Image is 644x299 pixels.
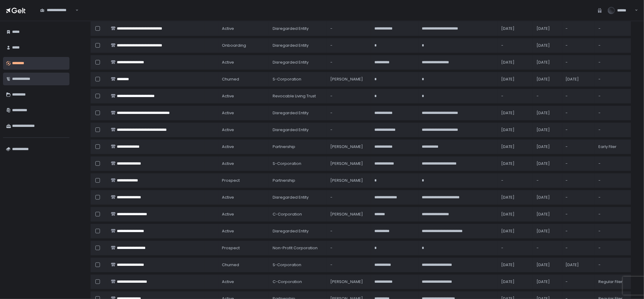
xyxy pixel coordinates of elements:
[222,144,234,149] span: active
[222,93,234,99] span: active
[537,144,558,149] div: [DATE]
[330,178,367,183] div: [PERSON_NAME]
[330,127,367,133] div: -
[330,26,367,31] div: -
[330,279,367,285] div: [PERSON_NAME]
[330,195,367,200] div: -
[330,161,367,166] div: [PERSON_NAME]
[501,161,529,166] div: [DATE]
[273,26,323,31] div: Disregarded Entity
[273,93,323,99] div: Revocable Living Trust
[566,178,591,183] div: -
[537,77,558,82] div: [DATE]
[273,161,323,166] div: S-Corporation
[273,43,323,48] div: Disregarded Entity
[501,93,529,99] div: -
[222,195,234,200] span: active
[501,279,529,285] div: [DATE]
[222,26,234,31] span: active
[501,43,529,48] div: -
[598,161,627,166] div: -
[566,245,591,251] div: -
[566,77,591,82] div: [DATE]
[222,228,234,234] span: active
[598,178,627,183] div: -
[501,60,529,65] div: [DATE]
[222,60,234,65] span: active
[330,212,367,217] div: [PERSON_NAME]
[598,144,627,149] div: Early Filer
[598,228,627,234] div: -
[330,93,367,99] div: -
[598,110,627,116] div: -
[273,110,323,116] div: Disregarded Entity
[537,195,558,200] div: [DATE]
[222,245,240,251] span: prospect
[273,77,323,82] div: S-Corporation
[222,43,246,48] span: onboarding
[598,26,627,31] div: -
[273,212,323,217] div: C-Corporation
[537,161,558,166] div: [DATE]
[501,127,529,133] div: [DATE]
[566,144,591,149] div: -
[273,60,323,65] div: Disregarded Entity
[330,262,367,268] div: -
[537,262,558,268] div: [DATE]
[501,110,529,116] div: [DATE]
[501,77,529,82] div: [DATE]
[566,195,591,200] div: -
[598,262,627,268] div: -
[566,60,591,65] div: -
[566,279,591,285] div: -
[598,279,627,285] div: Regular Filer
[537,93,558,99] div: -
[330,245,367,251] div: -
[501,178,529,183] div: -
[222,161,234,166] span: active
[537,228,558,234] div: [DATE]
[566,110,591,116] div: -
[566,127,591,133] div: -
[566,262,591,268] div: [DATE]
[222,127,234,133] span: active
[501,195,529,200] div: [DATE]
[537,26,558,31] div: [DATE]
[273,127,323,133] div: Disregarded Entity
[330,144,367,149] div: [PERSON_NAME]
[501,26,529,31] div: [DATE]
[273,245,323,251] div: Non-Profit Corporation
[222,178,240,183] span: prospect
[566,161,591,166] div: -
[501,245,529,251] div: -
[598,77,627,82] div: -
[537,110,558,116] div: [DATE]
[273,279,323,285] div: C-Corporation
[501,144,529,149] div: [DATE]
[566,26,591,31] div: -
[598,60,627,65] div: -
[273,195,323,200] div: Disregarded Entity
[330,110,367,116] div: -
[273,262,323,268] div: S-Corporation
[598,195,627,200] div: -
[501,262,529,268] div: [DATE]
[598,212,627,217] div: -
[537,245,558,251] div: -
[566,43,591,48] div: -
[273,178,323,183] div: Partnership
[273,144,323,149] div: Partnership
[222,212,234,217] span: active
[222,262,239,268] span: churned
[598,245,627,251] div: -
[537,212,558,217] div: [DATE]
[222,77,239,82] span: churned
[537,279,558,285] div: [DATE]
[537,60,558,65] div: [DATE]
[501,212,529,217] div: [DATE]
[330,77,367,82] div: [PERSON_NAME]
[330,43,367,48] div: -
[222,110,234,116] span: active
[598,43,627,48] div: -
